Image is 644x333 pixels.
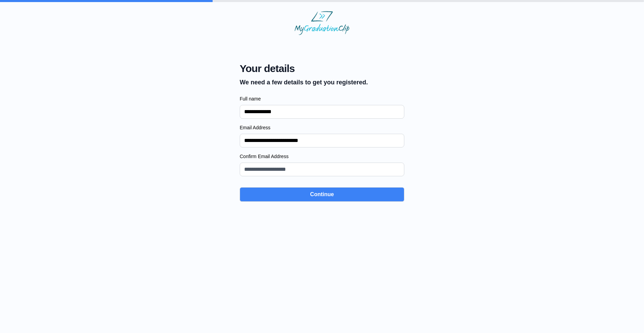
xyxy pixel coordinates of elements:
label: Confirm Email Address [240,153,404,160]
img: MyGraduationClip [295,11,349,35]
button: Continue [240,187,404,202]
label: Full name [240,95,404,102]
span: Your details [240,62,368,75]
label: Email Address [240,124,404,131]
p: We need a few details to get you registered. [240,78,368,87]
